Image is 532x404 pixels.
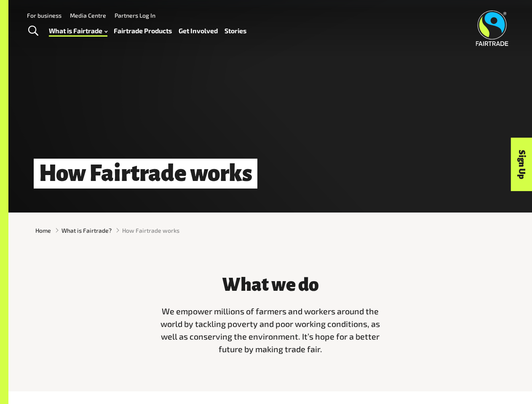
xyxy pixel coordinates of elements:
[34,159,257,189] h1: How Fairtrade works
[115,12,155,19] a: Partners Log In
[49,25,107,37] a: What is Fairtrade
[35,226,51,235] a: Home
[155,275,385,295] h3: What we do
[160,306,380,353] span: We empower millions of farmers and workers around the world by tackling poverty and poor working ...
[61,226,112,235] a: What is Fairtrade?
[225,25,246,37] a: Stories
[114,25,172,37] a: Fairtrade Products
[27,12,61,19] a: For business
[70,12,106,19] a: Media Centre
[23,21,43,42] a: Toggle Search
[179,25,218,37] a: Get Involved
[476,11,508,46] img: Fairtrade Australia New Zealand logo
[122,226,179,235] span: How Fairtrade works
